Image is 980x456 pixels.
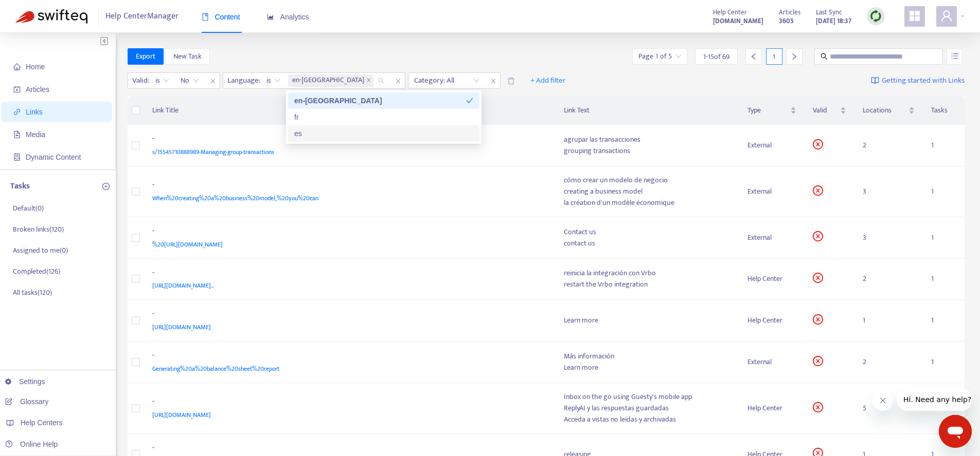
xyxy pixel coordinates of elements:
th: Valid [805,97,854,125]
span: en-[GEOGRAPHIC_DATA] [292,74,364,87]
div: - [152,396,544,409]
span: close-circle [813,139,823,149]
div: creating a business model [564,186,732,197]
span: unordered-list [951,52,958,60]
div: Más información [564,351,732,362]
div: Learn more [564,362,732,373]
span: Articles [779,7,800,18]
div: es [288,125,479,142]
span: Type [747,105,788,116]
span: Generating%20a%20balance%20sheet%20report [152,364,279,374]
span: When%20creating%20a%20business%20model,%20you%20can [152,193,318,203]
span: is [266,73,280,88]
div: External [747,140,796,151]
a: Settings [5,377,45,386]
div: Contact us [564,226,732,238]
span: en-gb [288,74,373,87]
span: [URL][DOMAIN_NAME] [152,322,211,332]
span: container [13,154,21,161]
div: agrupar las transacciones [564,134,732,145]
span: check [466,97,473,104]
span: book [202,13,209,21]
div: Help Center [747,273,796,284]
button: unordered-list [947,48,963,65]
span: Language : [223,73,262,88]
div: fr [288,109,479,125]
a: Getting started with Links [871,72,965,89]
span: close-circle [813,273,823,283]
span: file-image [13,131,21,138]
div: grouping transactions [564,145,732,157]
p: Broken links ( 120 ) [13,224,64,235]
span: delete [507,77,515,85]
span: close-circle [813,402,823,412]
span: Valid : [128,73,151,88]
span: close-circle [813,314,823,325]
div: cómo crear un modelo de negocio [564,175,732,186]
img: Swifteq [15,9,87,24]
th: Link Title [144,97,556,125]
div: - [152,225,544,239]
span: Locations [863,105,906,116]
td: 1 [923,341,965,383]
strong: [DATE] 18:37 [816,15,851,27]
span: Getting started with Links [882,75,965,87]
span: close [391,75,405,87]
span: [URL][DOMAIN_NAME] [152,410,211,420]
span: %20[URL][DOMAIN_NAME] [152,239,223,250]
span: account-book [13,86,21,93]
span: Help Center [713,7,747,18]
div: en-gb [288,92,479,109]
div: en-[GEOGRAPHIC_DATA] [294,95,466,106]
p: Tasks [10,180,30,193]
span: appstore [908,10,921,22]
div: - [152,179,544,193]
div: Help Center [747,315,796,326]
span: plus-circle [102,183,110,190]
span: Links [26,108,43,116]
img: image-link [871,77,879,85]
td: 1 [923,217,965,259]
span: is [155,73,169,88]
div: es [294,128,473,139]
div: Help Center [747,403,796,414]
a: [DOMAIN_NAME] [713,15,763,27]
span: area-chart [267,13,274,21]
span: search [821,53,828,60]
td: 1 [923,300,965,341]
span: right [791,53,798,60]
span: New Task [173,51,202,62]
a: Online Help [5,440,58,448]
th: Locations [854,97,922,125]
div: External [747,356,796,368]
div: ReplyAI y las respuestas guardadas [564,403,732,414]
span: link [13,108,21,116]
a: Glossary [5,397,48,406]
span: close-circle [813,185,823,196]
iframe: Close message [872,390,893,411]
td: 2 [854,341,922,383]
td: 3 [854,166,922,217]
span: close [206,75,220,87]
div: Learn more [564,315,732,326]
th: Link Text [556,97,740,125]
span: Content [202,13,240,21]
button: New Task [165,48,210,65]
div: - [152,442,544,455]
span: 1 - 15 of 69 [703,51,729,62]
th: Tasks [923,97,965,125]
td: 2 [854,259,922,300]
span: No [181,73,199,88]
strong: [DOMAIN_NAME] [713,15,763,27]
div: fr [294,111,473,123]
span: close-circle [813,231,823,241]
p: Default ( 0 ) [13,203,44,214]
p: Assigned to me ( 0 ) [13,245,68,256]
span: user [940,10,953,22]
div: contact us [564,238,732,249]
span: s/15545710888989-Managing-group-transactions [152,147,274,157]
strong: 3605 [779,15,794,27]
div: - [152,350,544,363]
td: 2 [854,125,922,166]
